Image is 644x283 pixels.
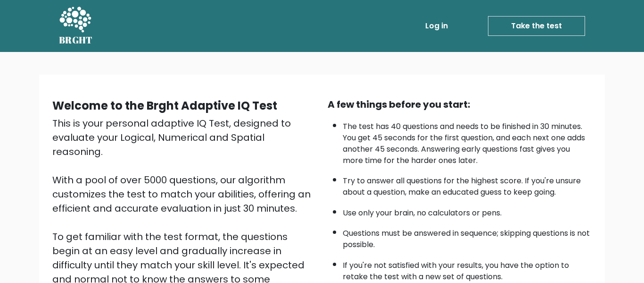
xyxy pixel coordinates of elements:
a: BRGHT [59,4,93,48]
li: Questions must be answered in sequence; skipping questions is not possible. [343,223,592,250]
b: Welcome to the Brght Adaptive IQ Test [52,98,277,113]
a: Log in [421,17,452,35]
li: If you're not satisfied with your results, you have the option to retake the test with a new set ... [343,255,592,283]
div: A few things before you start: [328,97,592,111]
li: Use only your brain, no calculators or pens. [343,203,592,219]
li: The test has 40 questions and needs to be finished in 30 minutes. You get 45 seconds for the firs... [343,116,592,166]
h5: BRGHT [59,34,93,46]
a: Take the test [488,16,585,36]
li: Try to answer all questions for the highest score. If you're unsure about a question, make an edu... [343,171,592,198]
